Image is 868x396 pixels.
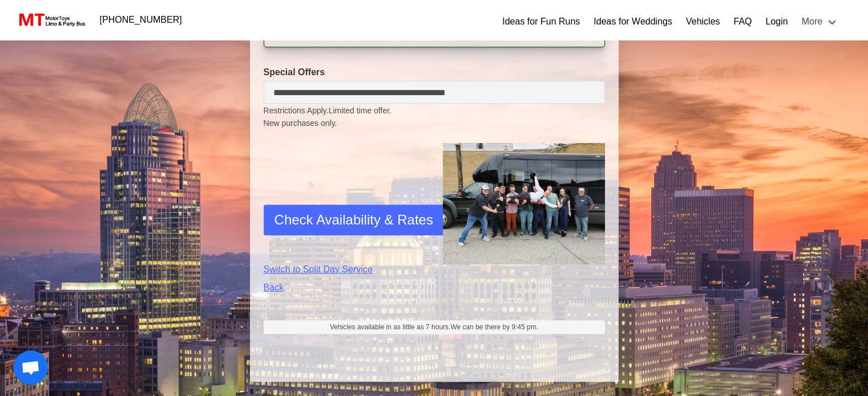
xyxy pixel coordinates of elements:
a: FAQ [733,15,752,28]
button: Check Availability & Rates [264,205,444,235]
a: Back [264,281,426,295]
label: Special Offers [264,66,605,79]
span: Limited time offer. [329,105,391,117]
span: Check Availability & Rates [274,210,433,230]
span: New purchases only. [264,117,605,129]
a: Vehicles [686,15,720,28]
a: Login [765,15,788,28]
iframe: reCAPTCHA [264,157,437,242]
a: Ideas for Fun Runs [502,15,580,28]
small: Restrictions Apply. [264,106,605,129]
a: [PHONE_NUMBER] [93,9,189,31]
div: Open chat [14,350,48,385]
img: MotorToys Logo [16,12,86,28]
span: We can be there by 9:45 pm. [450,323,538,331]
a: Switch to Split Day Service [264,263,426,276]
a: More [795,10,845,33]
span: Vehicles available in as little as 7 hours. [330,322,538,332]
img: Driver-held-by-customers-2.jpg [443,143,605,264]
a: Ideas for Weddings [594,15,672,28]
